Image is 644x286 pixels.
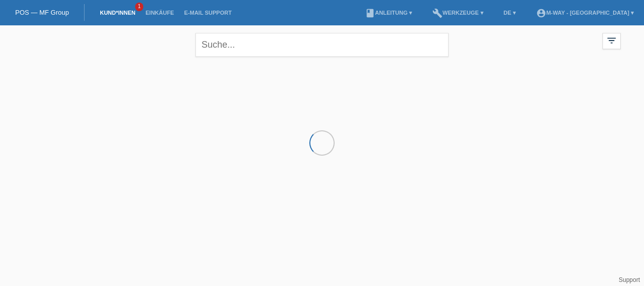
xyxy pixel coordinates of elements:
[140,10,179,16] a: Einkäufe
[195,33,449,57] input: Suche...
[432,8,442,18] i: build
[427,10,489,16] a: buildWerkzeuge ▾
[499,10,521,16] a: DE ▾
[606,35,617,46] i: filter_list
[15,9,69,16] a: POS — MF Group
[179,10,237,16] a: E-Mail Support
[531,10,639,16] a: account_circlem-way - [GEOGRAPHIC_DATA] ▾
[365,8,375,18] i: book
[536,8,546,18] i: account_circle
[619,276,640,283] a: Support
[135,3,143,11] span: 1
[95,10,140,16] a: Kund*innen
[360,10,417,16] a: bookAnleitung ▾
